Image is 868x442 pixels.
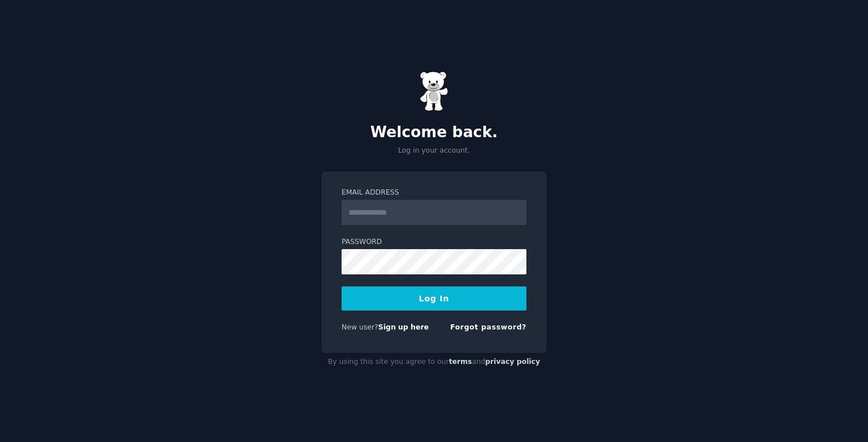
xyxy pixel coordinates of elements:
[450,323,526,331] a: Forgot password?
[342,237,526,247] label: Password
[321,123,547,142] h2: Welcome back.
[485,358,540,366] a: privacy policy
[378,323,429,331] a: Sign up here
[342,323,378,331] span: New user?
[342,188,526,198] label: Email Address
[449,358,472,366] a: terms
[321,146,547,156] p: Log in your account.
[321,353,547,371] div: By using this site you agree to our and
[420,71,448,111] img: Gummy Bear
[342,286,526,311] button: Log In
